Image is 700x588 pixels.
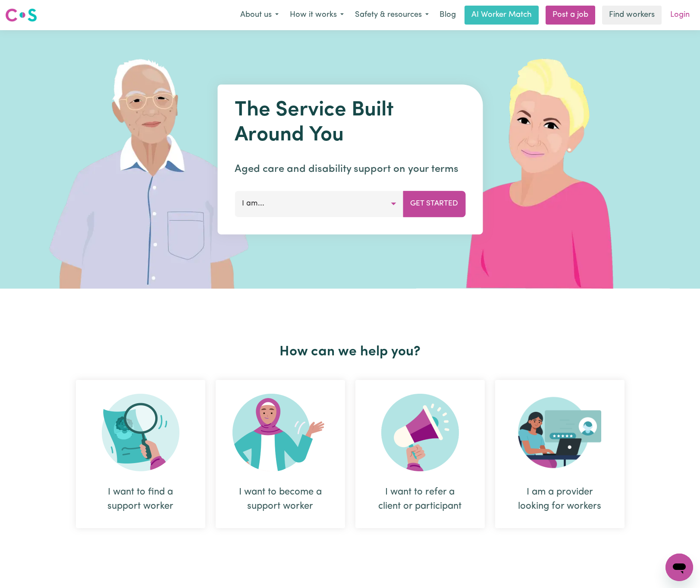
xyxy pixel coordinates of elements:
[235,191,403,217] button: I am...
[434,6,461,25] a: Blog
[403,191,465,217] button: Get Started
[5,5,37,25] a: Careseekers logo
[381,394,459,471] img: Refer
[5,7,37,23] img: Careseekers logo
[235,162,465,177] p: Aged care and disability support on your terms
[495,380,625,528] div: I am a provider looking for workers
[284,6,349,24] button: How it works
[602,6,662,25] a: Find workers
[355,380,485,528] div: I want to refer a client or participant
[236,485,324,513] div: I want to become a support worker
[71,344,630,360] h2: How can we help you?
[76,380,205,528] div: I want to find a support worker
[665,6,695,25] a: Login
[376,485,464,513] div: I want to refer a client or participant
[349,6,434,24] button: Safety & resources
[546,6,595,25] a: Post a job
[518,394,602,471] img: Provider
[102,394,179,471] img: Search
[665,554,693,581] iframe: Button to launch messaging window
[232,394,328,471] img: Become Worker
[216,380,345,528] div: I want to become a support worker
[465,6,539,25] a: AI Worker Match
[97,485,185,513] div: I want to find a support worker
[516,485,604,513] div: I am a provider looking for workers
[235,6,284,24] button: About us
[235,98,465,148] h1: The Service Built Around You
